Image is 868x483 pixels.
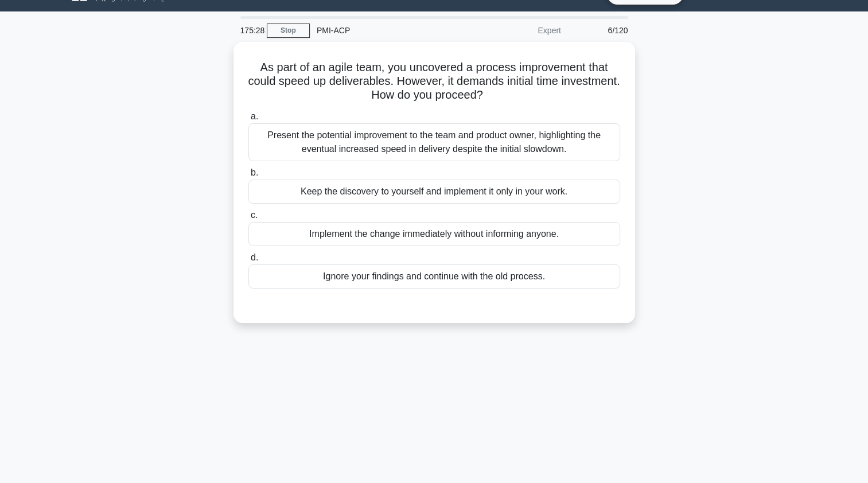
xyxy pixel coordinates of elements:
[267,24,310,38] a: Stop
[251,168,258,177] span: b.
[310,19,468,42] div: PMI-ACP
[248,180,620,204] div: Keep the discovery to yourself and implement it only in your work.
[233,19,267,42] div: 175:28
[248,264,620,289] div: Ignore your findings and continue with the old process.
[251,111,258,121] span: a.
[248,222,620,246] div: Implement the change immediately without informing anyone.
[468,19,568,42] div: Expert
[568,19,635,42] div: 6/120
[251,210,258,220] span: c.
[251,252,258,262] span: d.
[248,123,620,161] div: Present the potential improvement to the team and product owner, highlighting the eventual increa...
[247,60,621,103] h5: As part of an agile team, you uncovered a process improvement that could speed up deliverables. H...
